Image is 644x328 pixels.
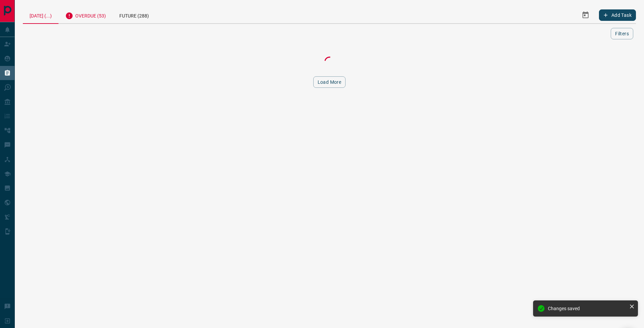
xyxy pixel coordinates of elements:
div: Overdue (53) [58,7,113,23]
button: Load More [313,76,346,88]
button: Select Date Range [577,7,594,23]
div: Changes saved [548,306,627,311]
div: Future (288) [113,7,156,23]
button: Add Task [599,9,636,21]
div: [DATE] (...) [23,7,58,24]
div: Loading [296,55,363,68]
button: Filters [611,28,633,39]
